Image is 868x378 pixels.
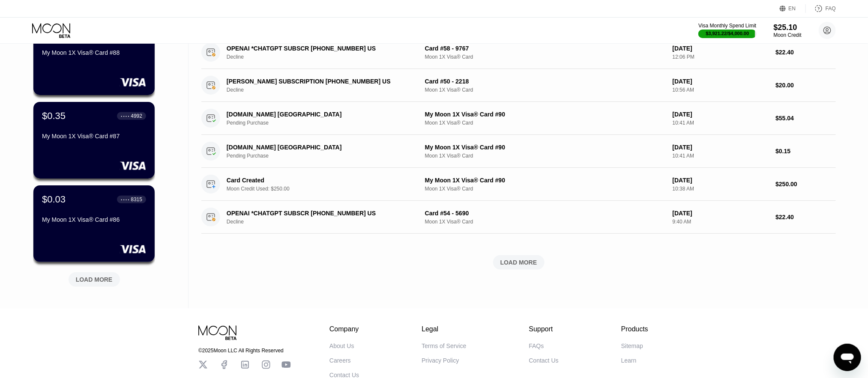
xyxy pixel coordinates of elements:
[673,177,769,184] div: [DATE]
[198,348,291,354] div: © 2025 Moon LLC All Rights Reserved
[201,69,836,102] div: [PERSON_NAME] SUBSCRIPTION [PHONE_NUMBER] USDeclineCard #50 - 2218Moon 1X Visa® Card[DATE]10:56 A...
[529,342,544,349] div: FAQs
[227,87,422,93] div: Decline
[329,342,354,349] div: About Us
[698,23,756,38] div: Visa Monthly Spend Limit$3,921.22/$4,000.00
[425,219,666,225] div: Moon 1X Visa® Card
[33,18,155,95] div: $16.14● ● ● ●5637My Moon 1X Visa® Card #88
[422,342,466,349] div: Terms of Service
[673,219,769,225] div: 9:40 AM
[42,216,146,223] div: My Moon 1X Visa® Card #86
[425,54,666,60] div: Moon 1X Visa® Card
[201,201,836,234] div: OPENAI *CHATGPT SUBSCR [PHONE_NUMBER] USDeclineCard #54 - 5690Moon 1X Visa® Card[DATE]9:40 AM$22.40
[131,113,142,119] div: 4992
[673,153,769,159] div: 10:41 AM
[201,168,836,201] div: Card CreatedMoon Credit Used: $250.00My Moon 1X Visa® Card #90Moon 1X Visa® Card[DATE]10:38 AM$25...
[227,186,422,192] div: Moon Credit Used: $250.00
[834,344,861,371] iframe: Button to launch messaging window
[227,144,408,151] div: [DOMAIN_NAME] [GEOGRAPHIC_DATA]
[422,357,459,364] div: Privacy Policy
[776,82,836,89] div: $20.00
[42,49,146,56] div: My Moon 1X Visa® Card #88
[673,144,769,151] div: [DATE]
[673,210,769,217] div: [DATE]
[774,23,802,38] div: $25.10Moon Credit
[621,357,637,364] div: Learn
[227,219,422,225] div: Decline
[227,111,408,118] div: [DOMAIN_NAME] [GEOGRAPHIC_DATA]
[76,276,113,283] div: LOAD MORE
[227,177,408,184] div: Card Created
[425,45,666,52] div: Card #58 - 9767
[425,153,666,159] div: Moon 1X Visa® Card
[227,153,422,159] div: Pending Purchase
[422,325,466,333] div: Legal
[776,115,836,122] div: $55.04
[121,198,129,201] div: ● ● ● ●
[826,6,836,12] div: FAQ
[201,255,836,270] div: LOAD MORE
[673,78,769,85] div: [DATE]
[776,214,836,220] div: $22.40
[227,54,422,60] div: Decline
[425,111,666,118] div: My Moon 1X Visa® Card #90
[673,87,769,93] div: 10:56 AM
[329,357,351,364] div: Careers
[806,4,836,13] div: FAQ
[425,144,666,151] div: My Moon 1X Visa® Card #90
[33,102,155,179] div: $0.35● ● ● ●4992My Moon 1X Visa® Card #87
[42,133,146,140] div: My Moon 1X Visa® Card #87
[42,194,66,205] div: $0.03
[329,325,359,333] div: Company
[425,210,666,217] div: Card #54 - 5690
[131,196,142,202] div: 8315
[227,120,422,126] div: Pending Purchase
[673,54,769,60] div: 12:06 PM
[201,36,836,69] div: OPENAI *CHATGPT SUBSCR [PHONE_NUMBER] USDeclineCard #58 - 9767Moon 1X Visa® Card[DATE]12:06 PM$22.40
[698,23,756,29] div: Visa Monthly Spend Limit
[621,342,643,349] div: Sitemap
[500,259,537,266] div: LOAD MORE
[201,135,836,168] div: [DOMAIN_NAME] [GEOGRAPHIC_DATA]Pending PurchaseMy Moon 1X Visa® Card #90Moon 1X Visa® Card[DATE]1...
[33,185,155,262] div: $0.03● ● ● ●8315My Moon 1X Visa® Card #86
[673,111,769,118] div: [DATE]
[227,210,408,217] div: OPENAI *CHATGPT SUBSCR [PHONE_NUMBER] US
[774,23,802,32] div: $25.10
[673,186,769,192] div: 10:38 AM
[425,120,666,126] div: Moon 1X Visa® Card
[673,120,769,126] div: 10:41 AM
[529,325,559,333] div: Support
[776,148,836,155] div: $0.15
[789,6,796,12] div: EN
[42,110,66,122] div: $0.35
[706,31,749,36] div: $3,921.22 / $4,000.00
[776,49,836,56] div: $22.40
[62,269,126,287] div: LOAD MORE
[425,87,666,93] div: Moon 1X Visa® Card
[780,4,806,13] div: EN
[121,115,129,117] div: ● ● ● ●
[529,357,559,364] div: Contact Us
[227,78,408,85] div: [PERSON_NAME] SUBSCRIPTION [PHONE_NUMBER] US
[425,177,666,184] div: My Moon 1X Visa® Card #90
[774,32,802,38] div: Moon Credit
[673,45,769,52] div: [DATE]
[227,45,408,52] div: OPENAI *CHATGPT SUBSCR [PHONE_NUMBER] US
[425,186,666,192] div: Moon 1X Visa® Card
[425,78,666,85] div: Card #50 - 2218
[201,102,836,135] div: [DOMAIN_NAME] [GEOGRAPHIC_DATA]Pending PurchaseMy Moon 1X Visa® Card #90Moon 1X Visa® Card[DATE]1...
[621,325,648,333] div: Products
[776,181,836,188] div: $250.00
